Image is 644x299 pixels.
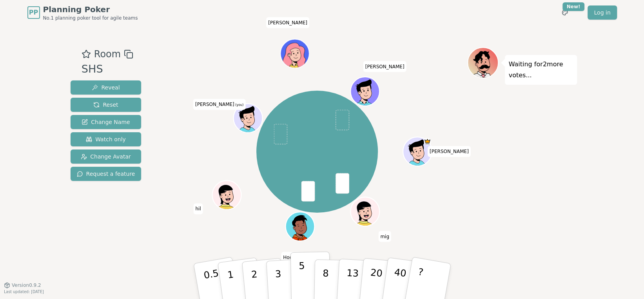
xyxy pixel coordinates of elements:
button: Click to change your avatar [234,105,261,132]
button: Reset [71,98,141,112]
span: PP [29,8,38,17]
p: Waiting for 2 more votes... [509,59,573,81]
span: Click to change your name [428,146,471,157]
a: PPPlanning PokerNo.1 planning poker tool for agile teams [27,4,138,21]
button: Watch only [71,132,141,146]
span: Reset [93,101,118,109]
button: New! [558,5,572,20]
span: (you) [234,103,244,107]
span: No.1 planning poker tool for agile teams [43,15,138,21]
div: New! [562,2,585,11]
span: Reveal [92,84,120,91]
div: SHS [82,61,133,77]
span: Version 0.9.2 [12,282,41,288]
span: Watch only [86,135,126,143]
span: Last updated: [DATE] [4,290,44,294]
button: Add as favourite [82,47,91,61]
span: Click to change your name [363,61,406,72]
span: Room [94,47,121,61]
span: Click to change your name [378,231,391,242]
button: Reveal [71,80,141,95]
span: Request a feature [77,170,135,178]
button: Request a feature [71,167,141,181]
a: Log in [588,5,617,20]
span: Planning Poker [43,4,138,15]
button: Version0.9.2 [4,282,41,288]
span: Change Avatar [81,153,131,160]
span: Click to change your name [193,204,203,215]
span: Matthew is the host [424,138,431,145]
button: Change Avatar [71,149,141,164]
span: Click to change your name [266,17,309,28]
span: Click to change your name [193,99,245,110]
span: Change Name [82,118,130,126]
button: Change Name [71,115,141,129]
span: Click to change your name [281,252,305,263]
